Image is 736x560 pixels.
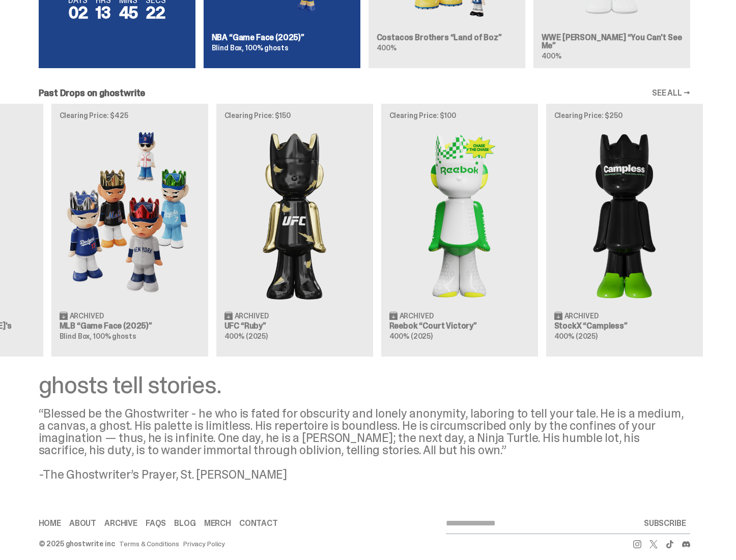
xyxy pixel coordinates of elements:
a: Terms & Conditions [119,540,179,547]
p: Clearing Price: $150 [224,112,365,119]
a: Privacy Policy [183,540,225,547]
img: Campless [554,127,695,303]
h3: Costacos Brothers “Land of Boz” [377,34,517,42]
h2: Past Drops on ghostwrite [39,89,146,98]
h3: StockX “Campless” [554,322,695,330]
div: © 2025 ghostwrite inc [39,540,115,547]
h3: WWE [PERSON_NAME] “You Can't See Me” [542,34,682,50]
h3: MLB “Game Face (2025)” [60,322,200,330]
span: 400% (2025) [389,332,433,341]
button: SUBSCRIBE [640,513,690,534]
p: Clearing Price: $425 [60,112,200,119]
img: Game Face (2025) [60,127,200,303]
span: 400% [542,51,561,61]
span: 100% ghosts [245,43,288,52]
p: Clearing Price: $100 [389,112,530,119]
a: Clearing Price: $250 Campless Archived [546,104,703,356]
span: Blind Box, [212,43,244,52]
h3: Reebok “Court Victory” [389,322,530,330]
a: Merch [204,519,231,527]
span: 22 [146,2,164,23]
span: 45 [119,2,137,23]
span: 400% (2025) [224,332,268,341]
span: 02 [68,2,88,23]
span: Archived [70,312,104,319]
a: SEE ALL → [652,89,690,97]
a: Clearing Price: $150 Ruby Archived [216,104,373,356]
a: Archive [104,519,137,527]
span: 100% ghosts [93,332,136,341]
img: Court Victory [389,127,530,303]
span: Blind Box, [60,332,92,341]
a: FAQs [146,519,166,527]
p: Clearing Price: $250 [554,112,695,119]
a: About [69,519,96,527]
span: 13 [96,2,110,23]
span: Archived [564,312,599,319]
a: Home [39,519,61,527]
a: Clearing Price: $100 Court Victory Archived [381,104,538,356]
div: “Blessed be the Ghostwriter - he who is fated for obscurity and lonely anonymity, laboring to tel... [39,407,690,481]
span: Archived [235,312,269,319]
div: ghosts tell stories. [39,373,690,397]
a: Blog [174,519,195,527]
a: Clearing Price: $425 Game Face (2025) Archived [51,104,208,356]
img: Ruby [224,127,365,303]
h3: UFC “Ruby” [224,322,365,330]
span: 400% (2025) [554,332,598,341]
a: Contact [239,519,278,527]
span: Archived [400,312,434,319]
h3: NBA “Game Face (2025)” [212,34,352,42]
span: 400% [377,43,397,52]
